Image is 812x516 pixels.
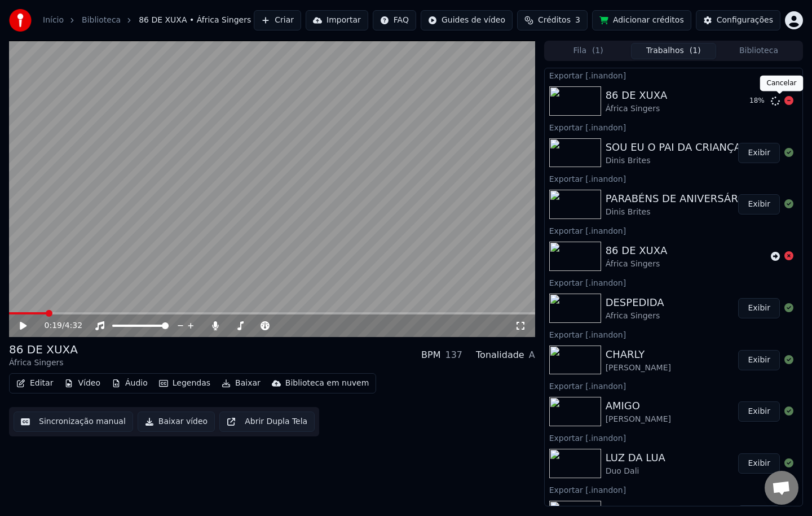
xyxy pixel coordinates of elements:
[107,375,152,391] button: Áudio
[306,10,368,30] button: Importar
[545,172,802,185] div: Exportar [.inandon]
[545,327,802,341] div: Exportar [.inandon]
[139,15,251,26] span: 86 DE XUXA • África Singers
[9,357,78,369] div: África Singers
[631,43,716,59] button: Trabalhos
[738,453,780,474] button: Exibir
[606,103,668,115] div: África Singers
[545,379,802,392] div: Exportar [.inandon]
[82,15,121,26] a: Biblioteca
[606,155,741,167] div: Dinis Brites
[476,348,524,362] div: Tonalidade
[65,320,82,331] span: 4:32
[606,259,668,270] div: África Singers
[219,412,315,432] button: Abrir Dupla Tela
[445,348,463,362] div: 137
[538,15,571,26] span: Créditos
[517,10,588,30] button: Créditos3
[12,375,58,391] button: Editar
[606,295,664,311] div: DESPEDIDA
[606,398,671,414] div: AMIGO
[765,471,798,505] div: Open chat
[43,15,251,26] nav: breadcrumb
[545,431,802,444] div: Exportar [.inandon]
[606,191,749,207] div: PARABÉNS DE ANIVERSÁRIO
[45,320,72,331] div: /
[14,412,133,432] button: Sincronização manual
[254,10,301,30] button: Criar
[606,414,671,425] div: [PERSON_NAME]
[373,10,416,30] button: FAQ
[749,97,766,106] div: 18 %
[592,10,691,30] button: Adicionar créditos
[545,68,802,82] div: Exportar [.inandon]
[738,401,780,422] button: Exibir
[421,10,513,30] button: Guides de vídeo
[716,43,801,59] button: Biblioteca
[545,120,802,134] div: Exportar [.inandon]
[606,466,665,477] div: Duo Dali
[606,347,671,362] div: CHARLY
[575,15,580,26] span: 3
[592,45,603,56] span: ( 1 )
[217,375,265,391] button: Baixar
[606,450,665,466] div: LUZ DA LUA
[606,362,671,374] div: [PERSON_NAME]
[138,412,215,432] button: Baixar vídeo
[606,311,664,322] div: Africa Singers
[717,15,773,26] div: Configurações
[606,139,741,155] div: SOU EU O PAI DA CRIANÇA
[60,375,105,391] button: Vídeo
[606,207,749,218] div: Dinis Brites
[9,9,32,32] img: youka
[738,194,780,215] button: Exibir
[738,298,780,318] button: Exibir
[738,143,780,163] button: Exibir
[696,10,780,30] button: Configurações
[606,243,668,259] div: 86 DE XUXA
[690,45,701,56] span: ( 1 )
[45,320,62,331] span: 0:19
[738,350,780,370] button: Exibir
[606,88,668,103] div: 86 DE XUXA
[155,375,215,391] button: Legendas
[9,342,78,357] div: 86 DE XUXA
[545,276,802,289] div: Exportar [.inandon]
[545,224,802,237] div: Exportar [.inandon]
[545,483,802,496] div: Exportar [.inandon]
[529,348,535,362] div: A
[421,348,440,362] div: BPM
[43,15,64,26] a: Início
[546,43,631,59] button: Fila
[760,76,804,91] div: Cancelar
[285,378,369,389] div: Biblioteca em nuvem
